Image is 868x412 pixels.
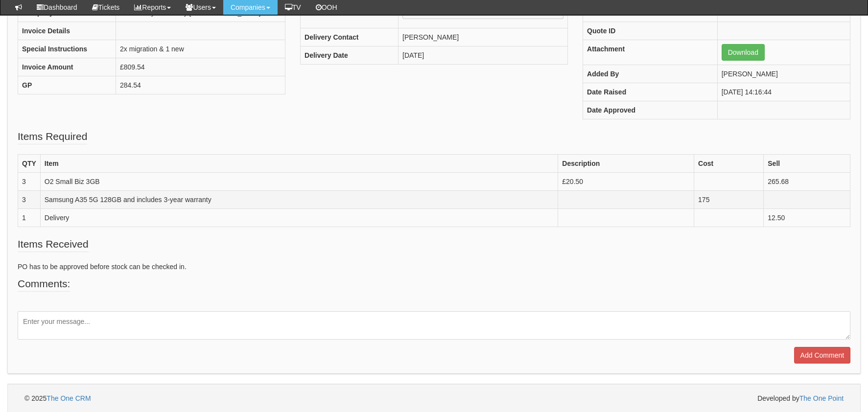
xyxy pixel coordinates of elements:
span: Developed by [757,393,844,403]
td: [DATE] [398,46,567,64]
th: Added By [583,65,717,83]
a: The One CRM [47,394,91,402]
td: 2x migration & 1 new [116,40,285,58]
legend: Comments: [18,276,70,292]
legend: Items Received [18,237,89,252]
a: Download [722,44,765,61]
th: Special Instructions [18,40,116,58]
th: Quote ID [583,22,717,40]
td: 265.68 [764,173,850,191]
th: Item [40,155,558,173]
td: 175 [694,191,764,209]
th: Invoice Amount [18,58,116,76]
td: Delivery [40,209,558,227]
span: © 2025 [24,394,91,402]
th: Attachment [583,40,717,65]
input: Add Comment [794,347,850,364]
th: GP [18,76,116,94]
p: PO has to be approved before stock can be checked in. [18,262,850,272]
th: Invoice Details [18,22,116,40]
th: Description [558,155,694,173]
th: Sell [764,155,850,173]
th: Date Raised [583,83,717,101]
th: Delivery Contact [300,28,398,46]
td: 1 [18,209,41,227]
th: Cost [694,155,764,173]
td: 3 [18,191,41,209]
th: QTY [18,155,41,173]
td: £20.50 [558,173,694,191]
td: [PERSON_NAME] [398,28,567,46]
legend: Items Required [18,129,87,144]
th: Date Approved [583,101,717,119]
td: O2 Small Biz 3GB [40,173,558,191]
a: The One Point [799,394,844,402]
td: 12.50 [764,209,850,227]
td: [DATE] 14:16:44 [717,83,850,101]
td: [PERSON_NAME] [717,65,850,83]
td: £809.54 [116,58,285,76]
td: 3 [18,173,41,191]
td: 284.54 [116,76,285,94]
td: Samsung A35 5G 128GB and includes 3-year warranty [40,191,558,209]
th: Delivery Date [300,46,398,64]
